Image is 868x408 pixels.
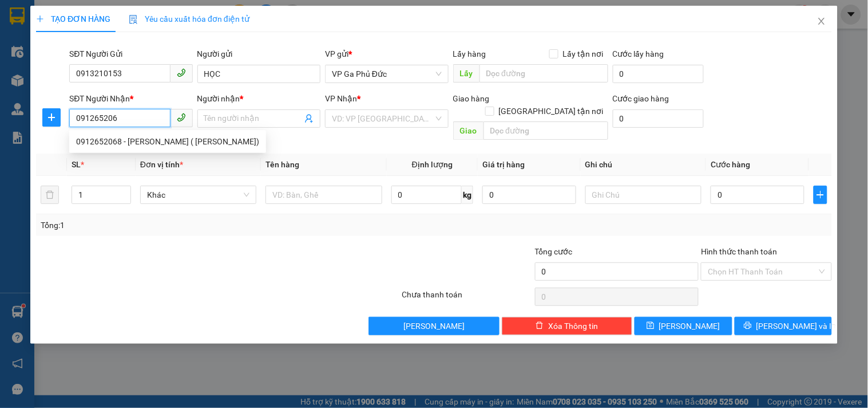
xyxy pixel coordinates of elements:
input: Cước giao hàng [613,109,704,128]
span: VP Nhận [325,94,357,103]
span: TẠO ĐƠN HÀNG [36,14,110,23]
div: SĐT Người Gửi [69,48,192,60]
div: Người gửi [197,48,320,60]
span: close [817,17,826,26]
button: Close [806,6,838,38]
span: Định lượng [412,160,453,169]
button: save[PERSON_NAME] [635,317,732,335]
button: deleteXóa Thông tin [502,317,632,335]
span: [GEOGRAPHIC_DATA] tận nơi [494,105,608,117]
button: [PERSON_NAME] [368,317,499,335]
div: 0912652068 - HIỀN PHẠM ( HELEN OHUI) [69,132,266,151]
input: 0 [482,186,576,204]
span: Lấy [453,64,479,83]
label: Cước lấy hàng [613,49,664,58]
th: Ghi chú [581,154,706,176]
input: Dọc đường [483,121,608,140]
button: plus [42,108,61,127]
span: phone [177,68,186,77]
span: plus [814,190,827,199]
span: plus [43,113,60,122]
span: save [647,321,655,331]
span: Lấy hàng [453,49,486,58]
span: Xóa Thông tin [548,320,598,332]
input: Dọc đường [479,64,608,83]
span: [PERSON_NAME] và In [756,320,837,332]
div: Người nhận [197,92,320,105]
span: Tổng cước [535,247,573,256]
label: Hình thức thanh toán [701,247,777,256]
span: VP Ga Phủ Đức [332,65,441,83]
div: SĐT Người Nhận [69,92,192,105]
span: kg [462,186,473,204]
input: Ghi Chú [585,186,701,204]
span: Yêu cầu xuất hóa đơn điện tử [129,14,249,23]
span: SL [72,160,81,169]
span: Giá trị hàng [482,160,525,169]
div: 0912652068 - [PERSON_NAME] ( [PERSON_NAME]) [76,135,259,148]
button: printer[PERSON_NAME] và In [735,317,832,335]
span: user-add [304,114,314,123]
span: delete [536,321,544,331]
span: [PERSON_NAME] [659,320,720,332]
span: [PERSON_NAME] [403,320,465,332]
span: Đơn vị tính [140,160,183,169]
span: Giao hàng [453,94,490,103]
div: Tổng: 1 [41,219,336,232]
button: plus [814,186,827,204]
li: Số nhà [STREET_ADDRESS][PERSON_NAME] [107,48,478,62]
label: Cước giao hàng [613,94,669,103]
div: VP gửi [325,48,448,60]
img: icon [129,15,138,24]
input: VD: Bàn, Ghế [265,186,382,204]
input: Cước lấy hàng [613,65,704,83]
span: Cước hàng [711,160,750,169]
span: Giao [453,121,483,140]
span: plus [36,15,44,23]
li: Hotline: 1900400028 [107,62,478,77]
span: Lấy tận nơi [558,48,608,60]
span: printer [744,321,752,331]
button: delete [41,186,59,204]
span: phone [177,113,186,122]
div: Chưa thanh toán [401,288,533,308]
span: Tên hàng [265,160,299,169]
b: Công ty TNHH Trọng Hiếu Phú Thọ - Nam Cường Limousine [139,13,447,45]
span: Khác [147,186,249,203]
